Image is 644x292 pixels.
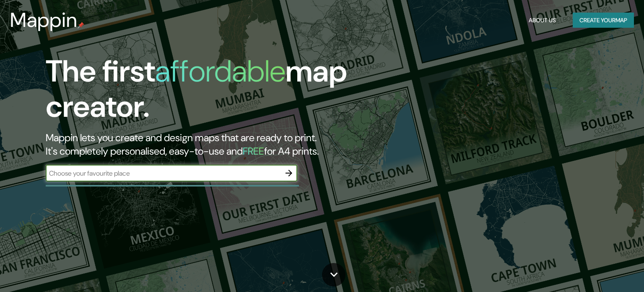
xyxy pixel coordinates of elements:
h1: affordable [155,52,286,91]
h5: FREE [243,145,264,158]
h1: The first map creator. [46,54,368,131]
h3: Mappin [10,8,78,32]
button: About Us [525,13,559,28]
h2: Mappin lets you create and design maps that are ready to print. It's completely personalised, eas... [46,131,368,158]
button: Create yourmap [573,13,634,28]
img: mappin-pin [78,22,84,29]
input: Choose your favourite place [46,168,280,178]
